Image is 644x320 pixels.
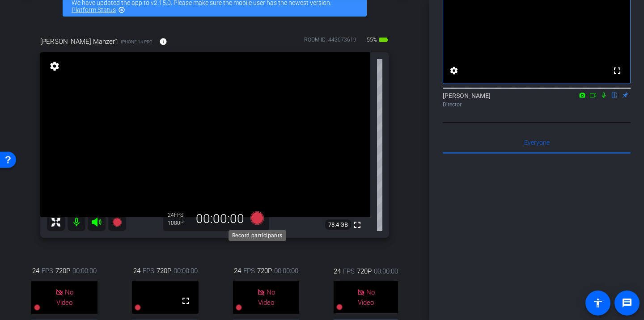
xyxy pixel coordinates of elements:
span: 24 [234,266,241,276]
mat-icon: fullscreen [180,295,191,306]
span: FPS [243,266,255,276]
span: 00:00:00 [374,266,398,276]
div: 1080P [168,219,190,227]
span: 720P [55,266,70,276]
span: No Video [258,288,275,307]
span: No Video [358,288,375,307]
div: Record participants [229,230,286,241]
span: 720P [357,266,372,276]
div: Director [443,101,631,109]
mat-icon: fullscreen [352,219,363,230]
span: Everyone [524,139,550,146]
span: 55% [365,33,378,47]
mat-icon: accessibility [593,298,603,308]
div: 24 [168,211,190,219]
span: No Video [56,288,73,307]
mat-icon: highlight_off [118,6,125,13]
mat-icon: flip [609,91,620,99]
span: 24 [133,266,140,276]
div: ROOM ID: 442073619 [304,36,356,49]
span: iPhone 14 Pro [121,38,153,45]
span: 24 [334,266,341,276]
mat-icon: fullscreen [612,65,623,76]
span: FPS [343,266,355,276]
span: 00:00:00 [274,266,298,276]
mat-icon: info [159,38,167,46]
span: 24 [32,266,39,276]
span: FPS [143,266,154,276]
a: Platform Status [72,6,116,13]
span: 00:00:00 [72,266,97,276]
mat-icon: settings [449,65,459,76]
span: 720P [257,266,272,276]
span: 78.4 GB [325,219,351,230]
span: 720P [157,266,171,276]
div: [PERSON_NAME] [443,91,631,109]
span: FPS [174,212,183,218]
span: FPS [42,266,53,276]
span: 00:00:00 [174,266,198,276]
mat-icon: message [622,298,632,308]
mat-icon: settings [48,61,61,72]
span: [PERSON_NAME] Manzer1 [40,37,119,46]
mat-icon: battery_std [378,34,389,45]
div: 00:00:00 [190,211,250,227]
